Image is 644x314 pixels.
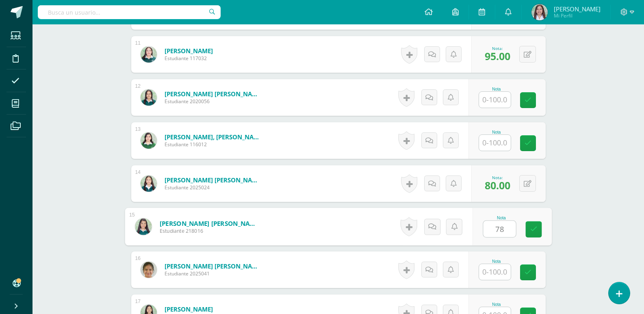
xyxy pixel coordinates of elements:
input: 0-100.0 [479,92,511,108]
a: [PERSON_NAME], [PERSON_NAME] [165,133,262,141]
div: Nota [479,259,514,264]
img: 4684625e3063d727a78513927f19c879.png [141,262,157,278]
a: [PERSON_NAME] [165,305,213,313]
span: [PERSON_NAME] [554,5,601,13]
span: 80.00 [485,178,510,192]
span: Estudiante 116012 [165,141,262,148]
span: 95.00 [485,49,510,63]
img: 885bba97dc2617ab8d2e0d7880df4027.png [141,89,157,106]
input: Busca un usuario... [38,5,221,19]
input: 0-100.0 [483,221,516,237]
span: Estudiante 218016 [159,227,260,235]
img: 77f6c6152d0f455c8775ae6af4b03fb2.png [141,175,157,192]
span: Estudiante 2020056 [165,98,262,105]
div: Nota: [485,175,510,180]
a: [PERSON_NAME] [PERSON_NAME] [159,219,260,227]
div: Nota [483,216,520,220]
img: f5bd1891ebb362354a98283855bc7a32.png [531,4,548,20]
img: a1bd628bc8d77c2df3a53a2f900e792b.png [141,46,157,63]
div: Nota [479,87,514,91]
a: [PERSON_NAME] [PERSON_NAME] [165,262,262,270]
span: Estudiante 2025041 [165,270,262,277]
div: Nota: [485,45,510,51]
span: Mi Perfil [554,12,601,19]
img: 27c237815825e6a6b2ecfa0cdb8cb72b.png [135,218,152,235]
input: 0-100.0 [479,135,511,151]
div: Nota [479,130,514,134]
img: c46a05b2893dac98847f26e44561d578.png [141,132,157,149]
a: [PERSON_NAME] [PERSON_NAME] [165,176,262,184]
div: Nota [479,302,514,307]
span: Estudiante 2025024 [165,184,262,191]
a: [PERSON_NAME] [165,47,213,55]
span: Estudiante 117032 [165,55,213,62]
input: 0-100.0 [479,264,511,280]
a: [PERSON_NAME] [PERSON_NAME] [165,90,262,98]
